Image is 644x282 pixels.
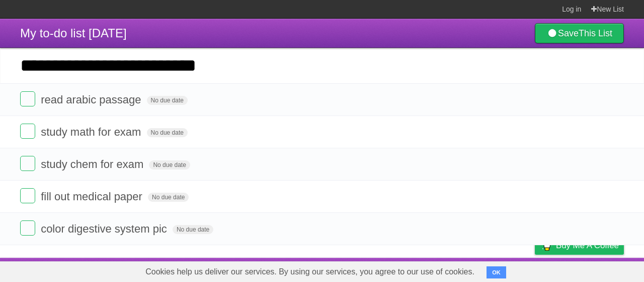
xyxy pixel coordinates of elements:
b: This List [579,28,612,38]
span: No due date [147,128,188,137]
span: study chem for exam [41,158,146,171]
span: No due date [173,225,213,234]
a: SaveThis List [535,23,624,43]
a: Developers [434,260,475,279]
a: Privacy [522,260,548,279]
span: No due date [148,193,189,202]
span: My to-do list [DATE] [20,26,127,40]
label: Done [20,156,35,171]
a: Buy me a coffee [535,236,624,255]
img: Buy me a coffee [540,237,553,254]
span: fill out medical paper [41,190,145,203]
label: Done [20,188,35,203]
a: Terms [488,260,510,279]
a: Suggest a feature [560,260,624,279]
a: About [401,260,422,279]
span: read arabic passage [41,93,143,106]
span: study math for exam [41,126,143,138]
label: Done [20,124,35,139]
button: OK [487,266,506,278]
span: No due date [147,96,188,105]
label: Done [20,91,35,106]
span: Cookies help us deliver our services. By using our services, you agree to our use of cookies. [135,262,485,282]
label: Done [20,220,35,236]
span: color digestive system pic [41,222,170,235]
span: Buy me a coffee [556,237,619,254]
span: No due date [149,160,190,170]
